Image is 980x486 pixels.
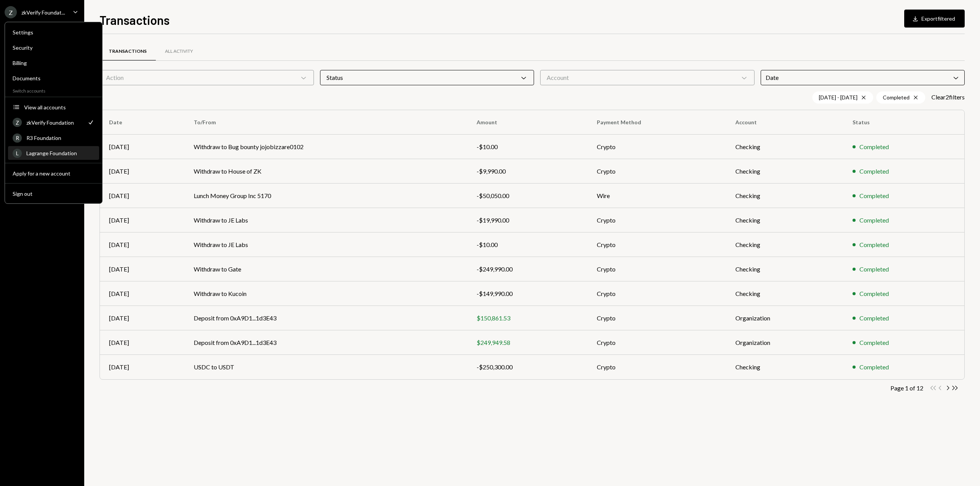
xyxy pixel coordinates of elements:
[477,289,578,298] div: -$149,990.00
[859,191,889,200] div: Completed
[185,159,467,184] td: Withdraw to House of ZK
[588,135,726,159] td: Crypto
[109,48,147,55] div: Transactions
[8,131,99,145] a: RR3 Foundation
[185,330,467,355] td: Deposit from 0xA9D1...1d3E43
[726,281,844,306] td: Checking
[726,306,844,330] td: Organization
[477,362,578,372] div: -$250,300.00
[165,48,193,55] div: All Activity
[100,110,185,135] th: Date
[726,355,844,379] td: Checking
[109,362,175,372] div: [DATE]
[859,338,889,347] div: Completed
[109,265,175,274] div: [DATE]
[26,119,82,126] div: zkVerify Foundation
[100,12,170,28] h1: Transactions
[859,289,889,298] div: Completed
[109,289,175,298] div: [DATE]
[26,150,95,156] div: Lagrange Foundation
[588,330,726,355] td: Crypto
[859,362,889,372] div: Completed
[109,240,175,249] div: [DATE]
[8,41,99,54] a: Security
[477,167,578,176] div: -$9,990.00
[726,159,844,184] td: Checking
[13,118,22,127] div: Z
[588,355,726,379] td: Crypto
[185,184,467,208] td: Lunch Money Group Inc 5170
[8,25,99,39] a: Settings
[859,216,889,225] div: Completed
[8,167,99,180] button: Apply for a new account
[859,265,889,274] div: Completed
[477,240,578,249] div: -$10.00
[588,232,726,257] td: Crypto
[726,208,844,232] td: Checking
[477,314,578,323] div: $150,861.53
[477,216,578,225] div: -$19,990.00
[8,187,99,201] button: Sign out
[109,167,175,176] div: [DATE]
[185,232,467,257] td: Withdraw to JE Labs
[13,149,22,158] div: L
[931,93,965,101] button: Clear2filters
[13,29,95,36] div: Settings
[540,70,755,85] div: Account
[588,184,726,208] td: Wire
[588,306,726,330] td: Crypto
[13,75,95,81] div: Documents
[185,306,467,330] td: Deposit from 0xA9D1...1d3E43
[812,91,873,104] div: [DATE] - [DATE]
[477,191,578,200] div: -$50,050.00
[100,70,314,85] div: Action
[109,191,175,200] div: [DATE]
[26,135,95,141] div: R3 Foundation
[8,101,99,114] button: View all accounts
[467,110,587,135] th: Amount
[726,330,844,355] td: Organization
[726,110,844,135] th: Account
[185,355,467,379] td: USDC to USDT
[5,6,17,18] div: Z
[185,208,467,232] td: Withdraw to JE Labs
[726,184,844,208] td: Checking
[185,135,467,159] td: Withdraw to Bug bounty jojobizzare0102
[13,190,95,197] div: Sign out
[588,257,726,281] td: Crypto
[109,142,175,151] div: [DATE]
[904,10,965,28] button: Exportfiltered
[109,216,175,225] div: [DATE]
[859,142,889,151] div: Completed
[185,281,467,306] td: Withdraw to Kucoin
[859,240,889,249] div: Completed
[588,159,726,184] td: Crypto
[477,338,578,347] div: $249,949.58
[13,60,95,66] div: Billing
[24,104,95,111] div: View all accounts
[588,281,726,306] td: Crypto
[859,167,889,176] div: Completed
[13,133,22,143] div: R
[8,71,99,85] a: Documents
[185,257,467,281] td: Withdraw to Gate
[21,9,65,16] div: zkVerify Foundat...
[109,314,175,323] div: [DATE]
[761,70,965,85] div: Date
[100,42,156,61] a: Transactions
[8,56,99,70] a: Billing
[890,384,923,392] div: Page 1 of 12
[5,86,102,94] div: Switch accounts
[13,44,95,51] div: Security
[8,146,99,160] a: LLagrange Foundation
[859,314,889,323] div: Completed
[726,257,844,281] td: Checking
[843,110,964,135] th: Status
[109,338,175,347] div: [DATE]
[477,142,578,151] div: -$10.00
[726,135,844,159] td: Checking
[726,232,844,257] td: Checking
[156,42,202,61] a: All Activity
[477,265,578,274] div: -$249,990.00
[876,91,925,104] div: Completed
